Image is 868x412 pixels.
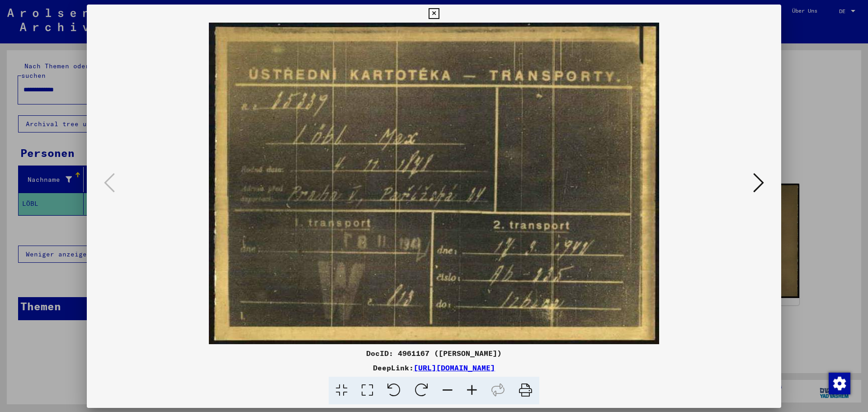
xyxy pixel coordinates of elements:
[118,23,750,344] img: 001.jpg
[414,363,495,372] a: [URL][DOMAIN_NAME]
[87,362,781,373] div: DeepLink:
[87,348,781,359] div: DocID: 4961167 ([PERSON_NAME])
[828,372,850,394] div: Zustimmung ändern
[829,373,850,394] img: Zustimmung ändern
